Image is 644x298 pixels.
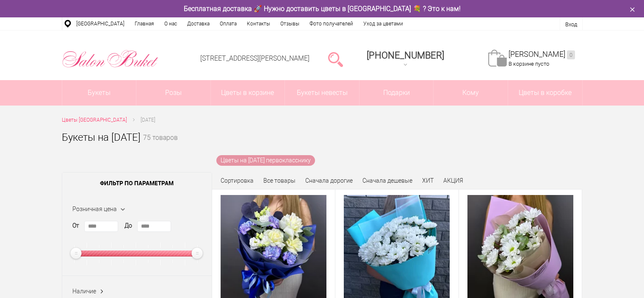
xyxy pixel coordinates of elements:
[159,17,182,30] a: О нас
[143,135,178,155] small: 75 товаров
[263,177,296,184] a: Все товары
[72,221,79,230] label: От
[443,177,463,184] a: АКЦИЯ
[182,17,215,30] a: Доставка
[509,50,575,59] a: [PERSON_NAME]
[62,116,127,125] a: Цветы [GEOGRAPHIC_DATA]
[55,4,589,13] div: Бесплатная доставка 🚀 Нужно доставить цветы в [GEOGRAPHIC_DATA] 💐 ? Это к нам!
[434,80,508,106] span: Кому
[565,21,577,28] a: Вход
[367,50,444,61] span: [PHONE_NUMBER]
[211,80,285,106] a: Цветы в корзине
[62,173,212,194] span: Фильтр по параметрам
[362,47,449,71] a: [PHONE_NUMBER]
[508,80,582,106] a: Цветы в коробке
[359,80,434,106] a: Подарки
[509,61,549,67] span: В корзине пусто
[71,17,130,30] a: [GEOGRAPHIC_DATA]
[362,177,412,184] a: Сначала дешевые
[62,80,136,106] a: Букеты
[216,155,315,166] a: Цветы на [DATE] первокласснику
[215,17,242,30] a: Оплата
[304,17,358,30] a: Фото получателей
[242,17,275,30] a: Контакты
[275,17,304,30] a: Отзывы
[62,130,141,145] h1: Букеты на [DATE]
[200,54,310,62] a: [STREET_ADDRESS][PERSON_NAME]
[136,80,210,106] a: Розы
[567,50,575,59] ins: 0
[141,117,155,123] span: [DATE]
[124,221,132,230] label: До
[305,177,353,184] a: Сначала дорогие
[62,117,127,123] span: Цветы [GEOGRAPHIC_DATA]
[285,80,359,106] a: Букеты невесты
[130,17,159,30] a: Главная
[221,177,254,184] span: Сортировка
[72,206,117,212] span: Розничная цена
[422,177,434,184] a: ХИТ
[358,17,408,30] a: Уход за цветами
[72,288,96,295] span: Наличие
[62,48,159,70] img: Цветы Нижний Новгород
